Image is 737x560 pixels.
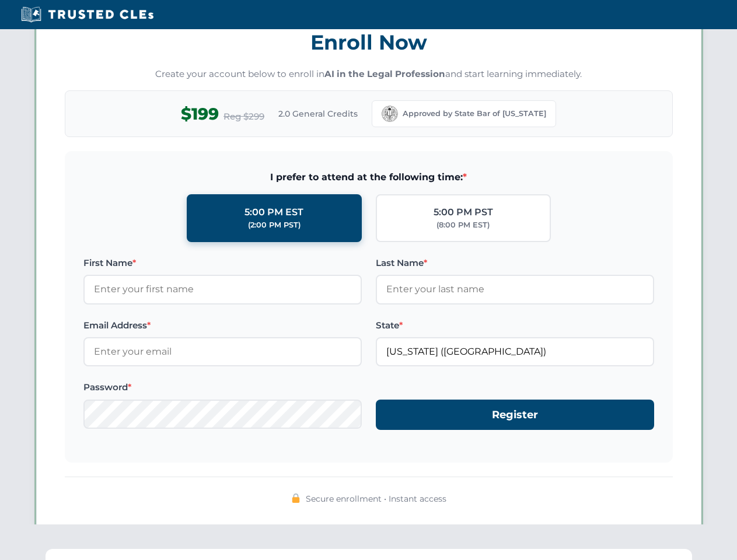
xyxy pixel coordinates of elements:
[376,318,654,332] label: State
[291,494,301,503] img: 🔒
[223,110,264,124] span: Reg $299
[248,219,301,231] div: (2:00 PM PST)
[436,219,490,231] div: (8:00 PM EST)
[83,256,362,270] label: First Name
[83,275,362,304] input: Enter your first name
[434,205,493,220] div: 5:00 PM PST
[376,337,654,366] input: California (CA)
[278,107,358,120] span: 2.0 General Credits
[83,318,362,332] label: Email Address
[65,24,673,61] h3: Enroll Now
[306,492,446,505] span: Secure enrollment • Instant access
[376,275,654,304] input: Enter your last name
[244,205,303,220] div: 5:00 PM EST
[83,170,654,185] span: I prefer to attend at the following time:
[382,106,398,122] img: California Bar
[83,380,362,394] label: Password
[403,108,546,120] span: Approved by State Bar of [US_STATE]
[324,68,445,79] strong: AI in the Legal Profession
[376,256,654,270] label: Last Name
[65,68,673,81] p: Create your account below to enroll in and start learning immediately.
[376,400,654,430] button: Register
[18,6,157,23] img: Trusted CLEs
[83,337,362,366] input: Enter your email
[181,101,219,127] span: $199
